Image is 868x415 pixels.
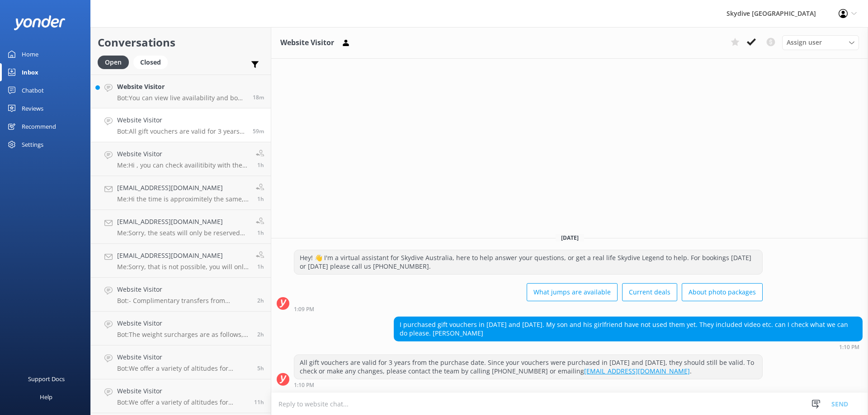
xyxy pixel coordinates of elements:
[117,398,247,406] p: Bot: We offer a variety of altitudes for skydiving, with all dropzones providing jumps up to 15,0...
[527,283,618,301] button: What jumps are available
[91,278,271,312] a: Website VisitorBot:- Complimentary transfers from [GEOGRAPHIC_DATA] are available for the Sydney ...
[117,149,249,159] h4: Website Visitor
[294,306,763,312] div: Oct 03 2025 01:09pm (UTC +10:00) Australia/Brisbane
[98,57,133,67] a: Open
[91,108,271,142] a: Website VisitorBot:All gift vouchers are valid for 3 years from the purchase date. Since your vou...
[91,75,271,108] a: Website VisitorBot:You can view live availability and book your [PERSON_NAME] Bay Tandem Skydive ...
[91,210,271,244] a: [EMAIL_ADDRESS][DOMAIN_NAME]Me:Sorry, the seats will only be reserved for paid customer on the day1h
[133,57,172,67] a: Closed
[91,176,271,210] a: [EMAIL_ADDRESS][DOMAIN_NAME]Me:Hi the time is approximitely the same, around 2-3 hours if no dela...
[117,318,250,328] h4: Website Visitor
[117,263,249,271] p: Me: Sorry, that is not possible, you will only jump together with your tandem instructor
[91,379,271,413] a: Website VisitorBot:We offer a variety of altitudes for skydiving, with all dropzones providing ju...
[22,99,43,117] div: Reviews
[682,283,763,301] button: About photo packages
[40,388,52,406] div: Help
[117,195,249,203] p: Me: Hi the time is approximitely the same, around 2-3 hours if no delays, if there's any delay du...
[117,127,246,135] p: Bot: All gift vouchers are valid for 3 years from the purchase date. Since your vouchers were pur...
[98,34,264,51] h2: Conversations
[257,364,264,372] span: Oct 03 2025 09:05am (UTC +10:00) Australia/Brisbane
[257,229,264,237] span: Oct 03 2025 12:15pm (UTC +10:00) Australia/Brisbane
[91,244,271,278] a: [EMAIL_ADDRESS][DOMAIN_NAME]Me:Sorry, that is not possible, you will only jump together with your...
[294,250,762,274] div: Hey! 👋 I'm a virtual assistant for Skydive Australia, here to help answer your questions, or get ...
[117,297,250,305] p: Bot: - Complimentary transfers from [GEOGRAPHIC_DATA] are available for the Sydney Wollongong Tan...
[257,331,264,338] span: Oct 03 2025 11:44am (UTC +10:00) Australia/Brisbane
[98,56,129,69] div: Open
[22,45,38,63] div: Home
[117,251,249,261] h4: [EMAIL_ADDRESS][DOMAIN_NAME]
[133,56,168,69] div: Closed
[294,307,314,312] strong: 1:09 PM
[253,93,264,101] span: Oct 03 2025 01:51pm (UTC +10:00) Australia/Brisbane
[394,344,863,350] div: Oct 03 2025 01:10pm (UTC +10:00) Australia/Brisbane
[294,355,762,379] div: All gift vouchers are valid for 3 years from the purchase date. Since your vouchers were purchase...
[294,382,314,388] strong: 1:10 PM
[22,135,43,154] div: Settings
[117,331,250,339] p: Bot: The weight surcharges are as follows, payable at the drop zone: - 94kg - 104kgs = $55.00 AUD...
[394,317,862,341] div: I purchased gift vouchers in [DATE] and [DATE]. My son and his girlfriend have not used them yet....
[584,367,690,375] a: [EMAIL_ADDRESS][DOMAIN_NAME]
[117,284,250,294] h4: Website Visitor
[22,117,56,135] div: Recommend
[91,345,271,379] a: Website VisitorBot:We offer a variety of altitudes for skydiving, with all dropzones providing ju...
[117,183,249,193] h4: [EMAIL_ADDRESS][DOMAIN_NAME]
[117,161,249,169] p: Me: Hi , you can check availitibity with the drop zone team when you arrive
[257,161,264,169] span: Oct 03 2025 12:19pm (UTC +10:00) Australia/Brisbane
[28,370,65,388] div: Support Docs
[117,94,246,102] p: Bot: You can view live availability and book your [PERSON_NAME] Bay Tandem Skydive online at [URL...
[782,35,859,50] div: Assign User
[117,115,246,125] h4: Website Visitor
[839,345,859,350] strong: 1:10 PM
[257,297,264,304] span: Oct 03 2025 11:55am (UTC +10:00) Australia/Brisbane
[117,352,250,362] h4: Website Visitor
[117,229,249,237] p: Me: Sorry, the seats will only be reserved for paid customer on the day
[257,195,264,203] span: Oct 03 2025 12:19pm (UTC +10:00) Australia/Brisbane
[280,37,334,49] h3: Website Visitor
[91,312,271,345] a: Website VisitorBot:The weight surcharges are as follows, payable at the drop zone: - 94kg - 104kg...
[117,217,249,227] h4: [EMAIL_ADDRESS][DOMAIN_NAME]
[253,127,264,135] span: Oct 03 2025 01:10pm (UTC +10:00) Australia/Brisbane
[22,81,44,99] div: Chatbot
[14,15,66,30] img: yonder-white-logo.png
[254,398,264,406] span: Oct 03 2025 02:17am (UTC +10:00) Australia/Brisbane
[787,37,822,47] span: Assign user
[91,142,271,176] a: Website VisitorMe:Hi , you can check availitibity with the drop zone team when you arrive1h
[117,364,250,373] p: Bot: We offer a variety of altitudes for skydiving, with all dropzones providing jumps up to 15,0...
[622,283,677,301] button: Current deals
[294,382,763,388] div: Oct 03 2025 01:10pm (UTC +10:00) Australia/Brisbane
[117,82,246,92] h4: Website Visitor
[556,234,584,242] span: [DATE]
[257,263,264,270] span: Oct 03 2025 12:14pm (UTC +10:00) Australia/Brisbane
[117,386,247,396] h4: Website Visitor
[22,63,38,81] div: Inbox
